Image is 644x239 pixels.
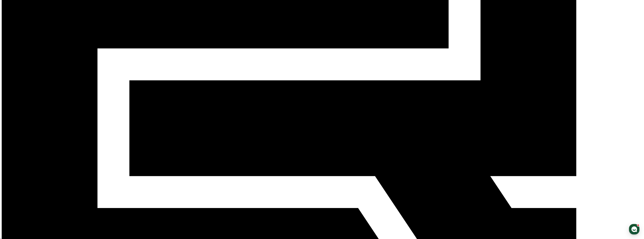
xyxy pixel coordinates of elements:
[58,125,63,128] span: 설정
[49,119,72,129] a: 설정
[1,119,25,129] a: 홈
[25,119,49,129] a: 대화
[12,125,14,128] span: 홈
[34,125,39,128] span: 대화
